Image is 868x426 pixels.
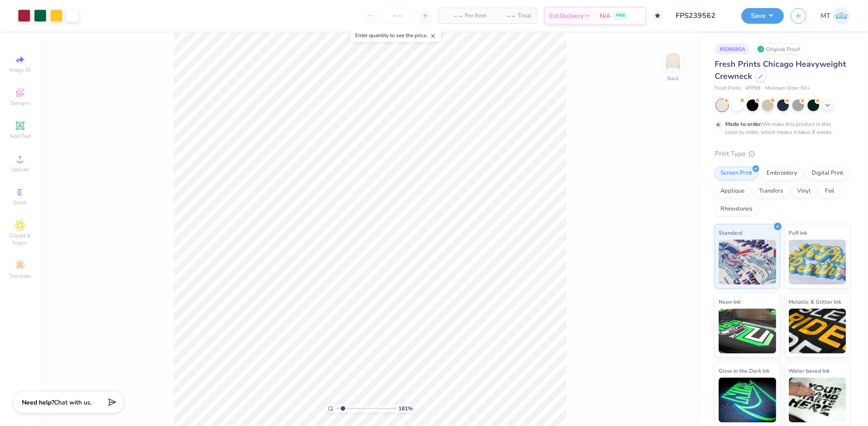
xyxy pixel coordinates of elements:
img: Water based Ink [789,378,847,422]
span: Upload [11,166,29,173]
input: Untitled Design [669,7,735,25]
span: Image AI [10,66,31,73]
span: # FP88 [745,85,761,92]
img: Glow in the Dark Ink [719,378,776,422]
strong: Need help? [22,398,54,407]
span: Greek [13,199,27,206]
strong: Made to order: [725,120,762,128]
div: Original Proof [755,43,805,55]
span: Clipart & logos [4,232,36,246]
span: Metallic & Glitter Ink [789,297,842,306]
div: Rhinestones [715,202,758,216]
button: Save [741,8,784,24]
div: Foil [819,185,840,198]
input: – – [380,8,415,24]
img: Standard [719,240,776,284]
div: Print Type [715,149,850,159]
img: Back [664,52,682,70]
span: 181 % [398,404,413,413]
div: We make this product in this color to order, which means it takes 8 weeks. [725,120,835,136]
span: Total [518,11,531,21]
span: – – [444,11,462,21]
img: Michelle Tapire [833,7,850,25]
span: MT [821,11,830,21]
span: Per Item [465,11,487,21]
img: Metallic & Glitter Ink [789,309,847,353]
span: Fresh Prints Chicago Heavyweight Crewneck [715,59,846,82]
span: – – [497,11,515,21]
div: Enter quantity to see the price. [350,29,441,42]
div: Embroidery [761,167,803,180]
span: FREE [616,13,625,19]
span: Chat with us. [54,398,92,407]
span: Est. Delivery [550,11,584,21]
img: Puff Ink [789,240,847,284]
div: Vinyl [792,185,817,198]
span: N/A [600,11,610,21]
span: Add Text [9,133,31,140]
span: Puff Ink [789,228,808,237]
div: Applique [715,185,750,198]
a: MT [821,7,850,25]
img: Neon Ink [719,309,776,353]
div: Back [667,74,679,82]
div: Screen Print [715,167,758,180]
div: # 508685A [715,43,750,55]
span: Designs [10,99,30,107]
span: Minimum Order: 50 + [765,85,810,92]
div: Digital Print [806,167,849,180]
span: Standard [719,228,742,237]
span: Neon Ink [719,297,741,306]
div: Transfers [753,185,789,198]
span: Water based Ink [789,366,830,375]
span: Fresh Prints [715,85,741,92]
span: Decorate [9,272,31,280]
span: Glow in the Dark Ink [719,366,770,375]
